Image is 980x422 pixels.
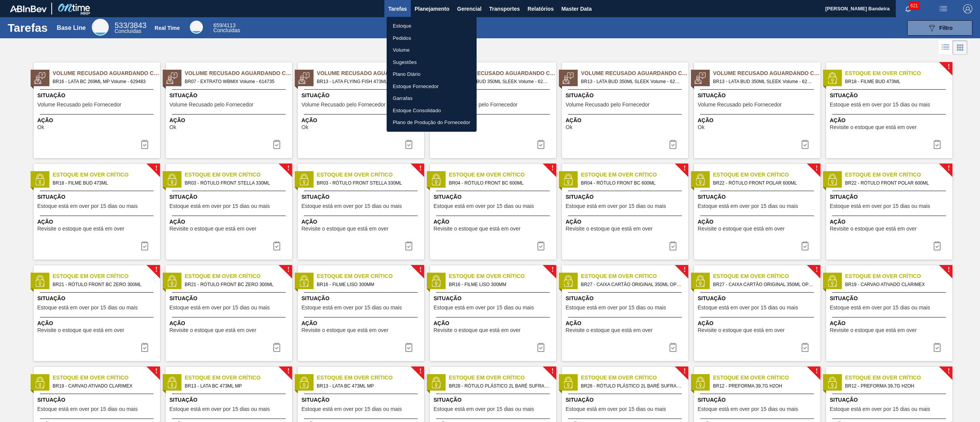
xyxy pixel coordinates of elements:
[387,80,477,93] a: Estoque Fornecedor
[387,116,477,129] a: Plano de Produção do Fornecedor
[387,105,477,117] a: Estoque Consolidado
[387,20,477,32] a: Estoque
[387,44,477,56] a: Volume
[387,56,477,69] a: Sugestões
[387,32,477,44] a: Pedidos
[387,68,477,80] a: Plano Diário
[387,92,477,105] a: Garrafas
